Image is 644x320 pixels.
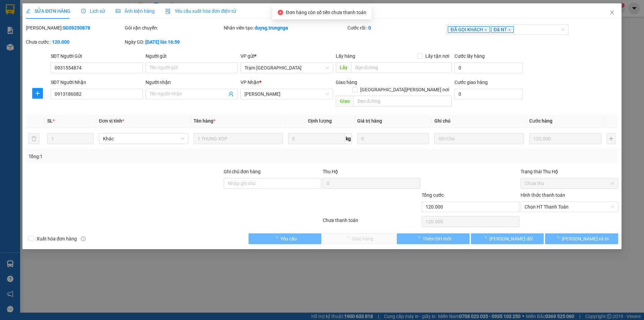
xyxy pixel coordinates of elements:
span: Tổng cước [422,192,444,198]
div: Trạng thái Thu Hộ [521,168,618,175]
label: Cước lấy hàng [454,53,485,59]
span: Chọn HT Thanh Toán [525,202,614,212]
div: Ngày GD: [125,38,222,46]
label: Hình thức thanh toán [521,192,565,198]
span: kg [345,133,352,144]
div: Gói vận chuyển: [125,24,222,32]
button: Giao hàng [323,233,395,244]
input: 0 [357,133,429,144]
div: Người gửi [146,52,238,60]
label: Cước giao hàng [454,80,488,85]
button: plus [32,88,43,99]
b: duysg.trungnga [255,25,288,31]
button: Thêm ĐH mới [397,233,470,244]
b: 120.000 [52,39,69,45]
b: SG09250878 [63,25,90,31]
b: [DATE] lúc 16:59 [145,39,180,45]
span: Đơn hàng còn số tiền chưa thanh toán [286,10,366,15]
img: icon [165,9,171,14]
input: 0 [529,133,601,144]
span: plus [33,91,43,96]
input: Cước lấy hàng [454,62,523,73]
span: edit [26,9,31,13]
div: Người nhận [146,79,238,86]
span: [PERSON_NAME] và In [562,235,609,242]
div: Tổng: 1 [29,153,249,160]
span: user-add [229,91,234,97]
span: Khác [103,134,184,144]
input: VD: Bàn, Ghế [194,133,283,144]
span: Thu Hộ [323,169,338,174]
div: Nhân viên tạo: [224,24,346,32]
span: ĐÃ GỌI KHÁCH [448,26,490,33]
button: plus [607,133,615,144]
div: SĐT Người Gửi [51,52,143,60]
span: Giao [336,96,354,106]
button: [PERSON_NAME] và In [545,233,618,244]
span: Đơn vị tính [99,118,124,124]
span: Yêu cầu [280,235,297,242]
input: Ghi chú đơn hàng [224,178,321,189]
div: Chưa cước : [26,38,123,46]
div: SĐT Người Nhận [51,79,143,86]
span: Định lượng [308,118,332,124]
input: Dọc đường [351,62,452,73]
input: Dọc đường [354,96,452,106]
span: close-circle [278,10,283,15]
button: delete [29,133,39,144]
div: [PERSON_NAME]: [26,24,123,32]
span: VP Nhận [241,80,260,85]
th: Ghi chú [432,115,527,128]
span: loading [554,236,562,241]
span: loading [482,236,490,241]
span: Giá trị hàng [357,118,382,124]
span: Xuất hóa đơn hàng [34,235,79,242]
div: Cước rồi : [347,24,445,32]
span: [GEOGRAPHIC_DATA][PERSON_NAME] nơi [358,86,452,93]
button: [PERSON_NAME] đổi [471,233,544,244]
span: SỬA ĐƠN HÀNG [26,8,70,14]
span: Phan Thiết [245,89,329,99]
div: Chưa thanh toán [322,217,421,228]
span: Lấy hàng [336,53,355,59]
input: Ghi Chú [435,133,524,144]
span: Thêm ĐH mới [423,235,451,242]
div: VP gửi [241,52,333,60]
span: clock-circle [81,9,86,13]
span: picture [116,9,120,13]
span: Ảnh kiện hàng [116,8,155,14]
span: loading [415,236,423,241]
span: Tên hàng [194,118,215,124]
button: Close [603,3,622,22]
span: Trạm Sài Gòn [245,63,329,73]
span: Lấy [336,62,351,73]
span: loading [273,236,280,241]
span: Cước hàng [529,118,552,124]
span: Yêu cầu xuất hóa đơn điện tử [165,8,236,14]
span: Đã NT [491,26,514,33]
span: Lịch sử [81,8,105,14]
span: close [484,28,487,32]
span: SL [47,118,53,124]
span: info-circle [81,236,86,241]
span: [PERSON_NAME] đổi [490,235,533,242]
span: Chưa thu [525,178,614,188]
span: Lấy tận nơi [423,52,452,60]
button: Yêu cầu [249,233,321,244]
b: 0 [368,25,371,31]
span: close [609,10,615,15]
span: Giao hàng [336,80,357,85]
label: Ghi chú đơn hàng [224,169,261,174]
span: close [508,28,511,32]
input: Cước giao hàng [454,89,523,99]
